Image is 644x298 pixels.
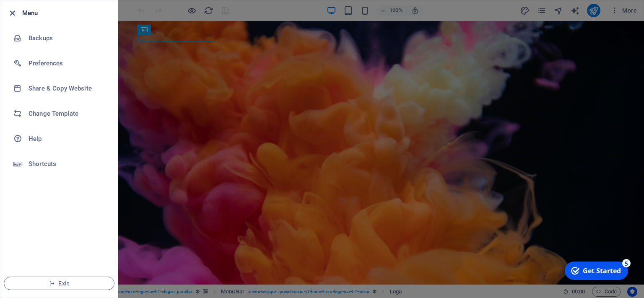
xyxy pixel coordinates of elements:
[22,8,111,18] h6: Menu
[11,280,107,287] span: Exit
[19,242,30,244] button: 1
[29,134,106,144] h6: Help
[5,3,68,22] div: Get Started 5 items remaining, 0% complete
[0,126,118,151] a: Help
[29,159,106,169] h6: Shortcuts
[4,277,114,290] button: Exit
[29,83,106,93] h6: Share & Copy Website
[23,8,61,17] div: Get Started
[29,58,106,68] h6: Preferences
[19,252,30,254] button: 2
[29,109,106,119] h6: Change Template
[29,33,106,43] h6: Backups
[62,1,70,9] div: 5
[19,262,30,264] button: 3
